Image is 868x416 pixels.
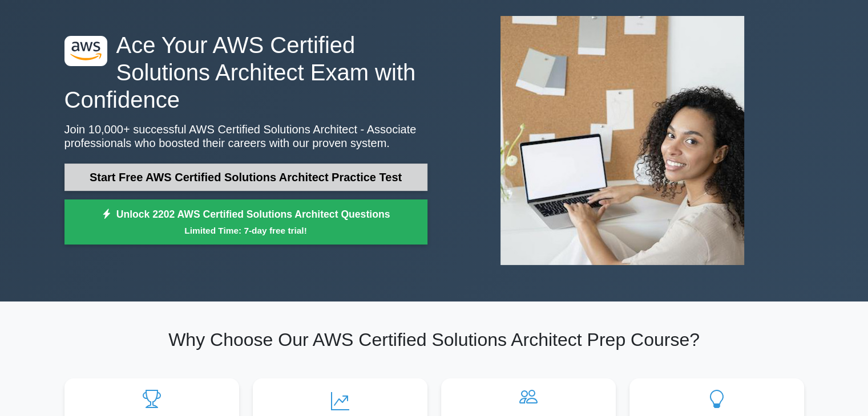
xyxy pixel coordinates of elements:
p: Join 10,000+ successful AWS Certified Solutions Architect - Associate professionals who boosted t... [64,123,427,150]
h2: Why Choose Our AWS Certified Solutions Architect Prep Course? [64,329,804,350]
small: Limited Time: 7-day free trial! [79,224,413,237]
a: Unlock 2202 AWS Certified Solutions Architect QuestionsLimited Time: 7-day free trial! [64,199,427,245]
h1: Ace Your AWS Certified Solutions Architect Exam with Confidence [64,31,427,113]
a: Start Free AWS Certified Solutions Architect Practice Test [64,164,427,191]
